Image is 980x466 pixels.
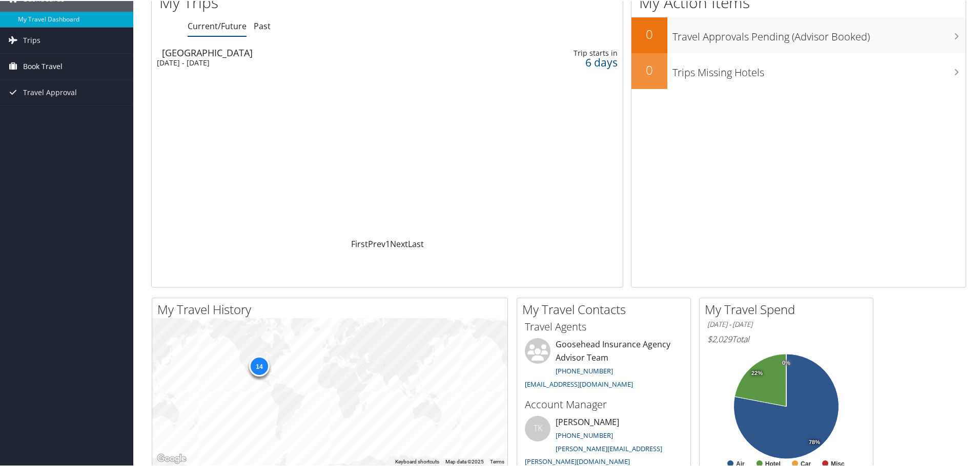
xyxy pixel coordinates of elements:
[408,237,424,249] a: Last
[23,53,63,78] span: Book Travel
[525,443,662,465] a: [PERSON_NAME][EMAIL_ADDRESS][PERSON_NAME][DOMAIN_NAME]
[707,319,865,328] h6: [DATE] - [DATE]
[254,19,271,31] a: Past
[520,337,688,392] li: Goosehead Insurance Agency Advisor Team
[162,47,451,56] div: [GEOGRAPHIC_DATA]
[525,379,633,388] a: [EMAIL_ADDRESS][DOMAIN_NAME]
[155,451,189,464] a: Open this area in Google Maps (opens a new window)
[672,59,966,79] h3: Trips Missing Hotels
[395,457,439,464] button: Keyboard shortcuts
[385,237,390,249] a: 1
[705,300,873,317] h2: My Travel Spend
[672,24,966,43] h3: Travel Approvals Pending (Advisor Booked)
[390,237,408,249] a: Next
[631,16,966,52] a: 0Travel Approvals Pending (Advisor Booked)
[782,359,790,365] tspan: 0%
[490,458,504,463] a: Terms (opens in new tab)
[525,396,683,411] h3: Account Manager
[556,365,613,374] a: [PHONE_NUMBER]
[368,237,385,249] a: Prev
[23,27,40,52] span: Trips
[188,19,247,31] a: Current/Future
[522,300,690,317] h2: My Travel Contacts
[157,300,507,317] h2: My Travel History
[23,79,77,104] span: Travel Approval
[751,369,763,375] tspan: 22%
[707,332,865,344] h6: Total
[809,438,820,445] tspan: 78%
[445,458,484,463] span: Map data ©2025
[511,57,618,66] div: 6 days
[525,319,683,333] h3: Travel Agents
[511,48,618,57] div: Trip starts in
[707,332,732,344] span: $2,029
[556,430,613,439] a: [PHONE_NUMBER]
[249,355,270,375] div: 14
[351,237,368,249] a: First
[631,52,966,88] a: 0Trips Missing Hotels
[157,57,446,66] div: [DATE] - [DATE]
[525,415,550,440] div: TK
[631,25,667,42] h2: 0
[155,451,189,464] img: Google
[631,60,667,78] h2: 0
